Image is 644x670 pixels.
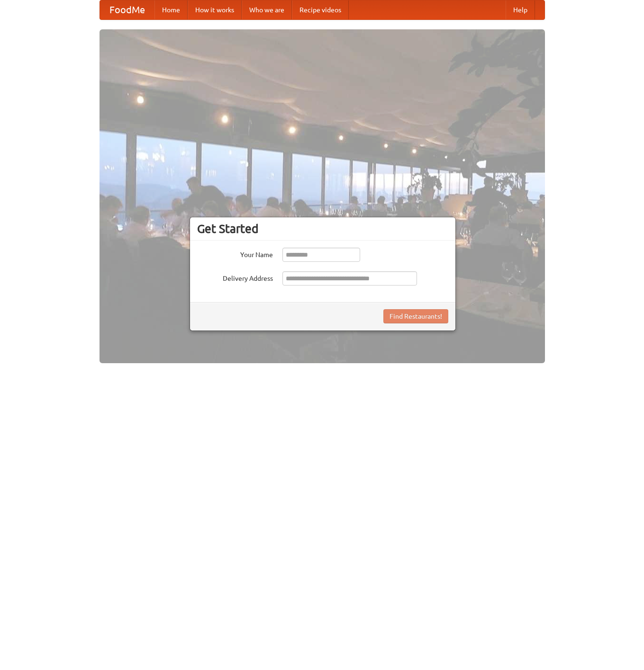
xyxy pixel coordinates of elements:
[188,0,242,19] a: How it works
[506,0,535,19] a: Help
[292,0,349,19] a: Recipe videos
[100,0,154,19] a: FoodMe
[197,248,273,259] label: Your Name
[197,222,448,236] h3: Get Started
[383,309,448,323] button: Find Restaurants!
[154,0,188,19] a: Home
[197,271,273,283] label: Delivery Address
[242,0,292,19] a: Who we are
